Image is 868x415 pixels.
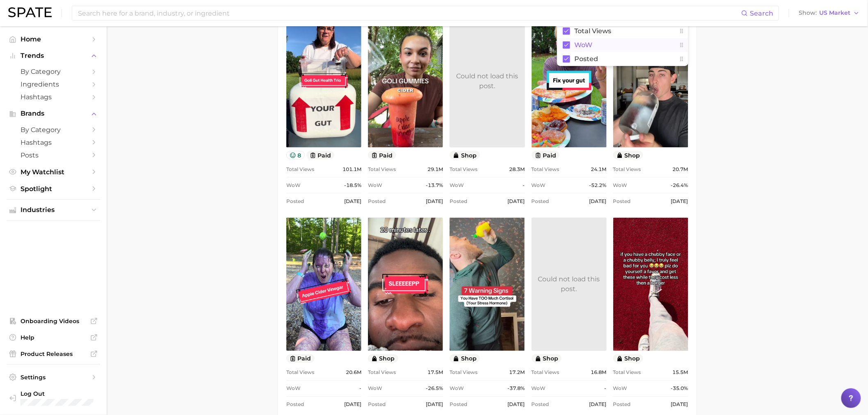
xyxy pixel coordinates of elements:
a: by Category [7,65,100,78]
span: Posts [21,151,86,159]
span: [DATE] [508,400,525,410]
a: Spotlight [7,182,100,195]
a: Posts [7,149,100,162]
span: Posted [286,196,304,206]
span: Trends [21,52,86,59]
span: by Category [21,68,86,75]
span: Posted [450,400,467,410]
span: WoW [450,180,464,190]
span: US Market [820,11,851,15]
button: ShowUS Market [797,8,862,18]
span: Total Views [613,164,641,174]
div: Could not load this post. [532,275,607,294]
span: [DATE] [589,196,607,206]
span: 17.2m [509,368,525,378]
span: 15.5m [673,368,688,378]
button: Industries [7,204,100,216]
span: 28.3m [509,164,525,174]
span: Ingredients [21,80,86,88]
span: -35.0% [671,384,688,394]
span: Show [799,11,817,15]
button: paid [286,354,315,363]
span: by Category [21,126,86,134]
span: Home [21,35,86,43]
span: -18.5% [344,180,361,190]
span: WoW [368,384,382,394]
a: Product Releases [7,348,100,360]
span: WoW [613,180,628,190]
span: 101.1m [343,164,361,174]
span: Total Views [532,368,560,378]
span: WoW [532,180,546,190]
a: Hashtags [7,91,100,103]
span: Settings [21,374,86,381]
a: Could not load this post. [532,218,607,351]
span: Total Views [450,164,477,174]
span: Posted [532,196,549,206]
a: Ingredients [7,78,100,91]
span: Brands [21,110,86,117]
span: [DATE] [671,196,688,206]
button: shop [368,354,398,363]
a: Could not load this post. [450,14,525,148]
span: WoW [286,384,301,394]
span: WoW [574,41,592,48]
span: Search [750,9,774,17]
span: - [523,180,525,190]
span: -26.4% [671,180,688,190]
span: Onboarding Videos [21,317,86,325]
button: Brands [7,107,100,120]
span: Posted [450,196,467,206]
span: 17.5m [427,368,443,378]
a: Settings [7,371,100,383]
span: Total Views [574,27,611,34]
button: shop [613,151,644,160]
a: My Watchlist [7,166,100,178]
span: [DATE] [508,196,525,206]
button: paid [368,151,396,160]
span: 20.6m [346,368,361,378]
span: Industries [21,206,86,214]
span: -37.8% [508,384,525,394]
a: Home [7,33,100,46]
span: Total Views [368,164,396,174]
span: Posted [613,400,631,410]
span: Posted [532,400,549,410]
span: Total Views [532,164,560,174]
span: Posted [613,196,631,206]
span: My Watchlist [21,168,86,176]
button: shop [450,354,480,363]
span: Total Views [368,368,396,378]
button: shop [532,354,562,363]
span: [DATE] [426,400,443,410]
span: [DATE] [344,196,361,206]
span: WoW [613,384,628,394]
span: Spotlight [21,185,86,193]
span: [DATE] [671,400,688,410]
span: Posted [574,55,598,62]
input: Search here for a brand, industry, or ingredient [77,6,741,20]
span: Log Out [21,390,131,397]
button: paid [306,151,335,160]
a: Log out. Currently logged in with e-mail lauren.alexander@emersongroup.com. [7,388,100,408]
span: 16.8m [591,368,607,378]
span: -13.7% [426,180,443,190]
button: shop [613,354,644,363]
span: - [359,384,361,394]
span: Hashtags [21,139,86,146]
span: 20.7m [673,164,688,174]
img: SPATE [8,7,52,17]
span: WoW [286,180,301,190]
button: shop [450,151,480,160]
span: Posted [286,400,304,410]
span: Posted [368,196,386,206]
button: Trends [7,50,100,62]
span: [DATE] [344,400,361,410]
span: Help [21,334,86,341]
a: by Category [7,123,100,136]
span: 29.1m [427,164,443,174]
button: 8 [286,151,305,160]
span: Total Views [450,368,477,378]
span: [DATE] [589,400,607,410]
span: Posted [368,400,386,410]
